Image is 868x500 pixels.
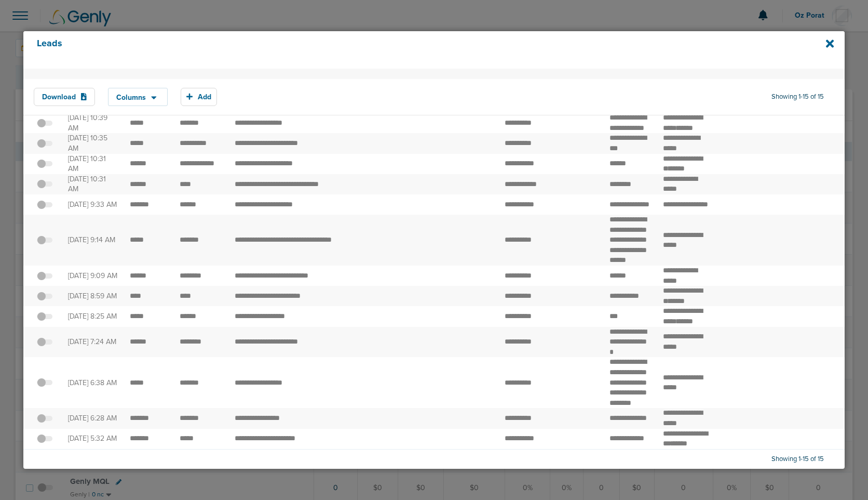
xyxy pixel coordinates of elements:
td: [DATE] 10:35 AM [62,133,124,153]
td: [DATE] 9:14 AM [62,215,124,266]
td: [DATE] 8:25 AM [62,306,124,326]
span: Showing 1-15 of 15 [771,455,824,464]
td: [DATE] 7:24 AM [62,327,124,358]
button: Add [181,88,217,106]
td: [DATE] 6:28 AM [62,408,124,428]
td: [DATE] 6:38 AM [62,357,124,408]
span: Columns [116,94,146,101]
td: [DATE] 9:33 AM [62,194,124,215]
td: [DATE] 10:39 AM [62,113,124,133]
td: [DATE] 10:31 AM [62,174,124,194]
span: Showing 1-15 of 15 [771,93,824,101]
td: [DATE] 9:09 AM [62,266,124,286]
span: Add [198,93,211,101]
h4: Leads [37,38,754,62]
td: [DATE] 10:31 AM [62,154,124,174]
td: [DATE] 5:32 AM [62,429,124,450]
td: [DATE] 8:59 AM [62,286,124,306]
button: Download [34,88,95,106]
